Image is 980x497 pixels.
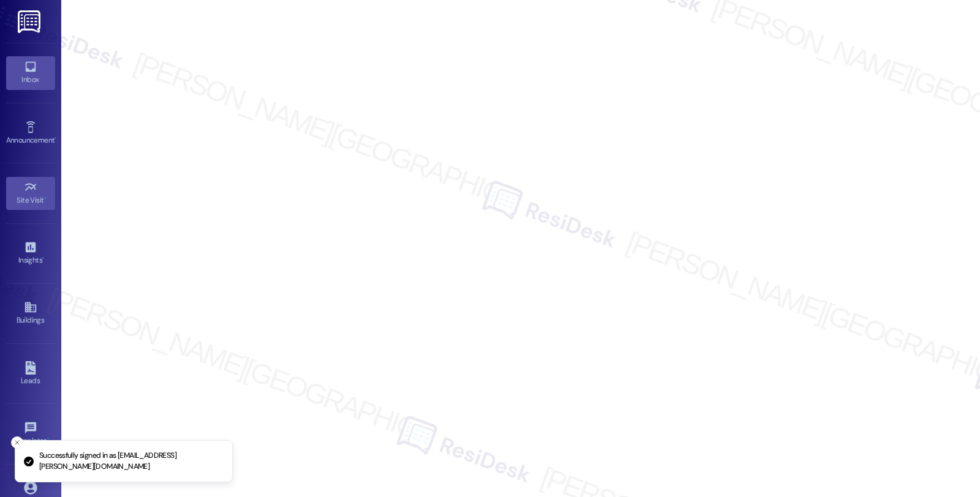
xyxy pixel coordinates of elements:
span: • [44,194,46,203]
p: Successfully signed in as [EMAIL_ADDRESS][PERSON_NAME][DOMAIN_NAME] [39,450,222,472]
a: Buildings [6,297,55,330]
span: • [42,254,44,263]
button: Close toast [11,436,23,449]
a: Templates • [6,417,55,450]
a: Inbox [6,56,55,89]
a: Leads [6,357,55,390]
a: Site Visit • [6,177,55,210]
img: ResiDesk Logo [18,10,43,33]
a: Insights • [6,237,55,270]
span: • [55,134,56,143]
